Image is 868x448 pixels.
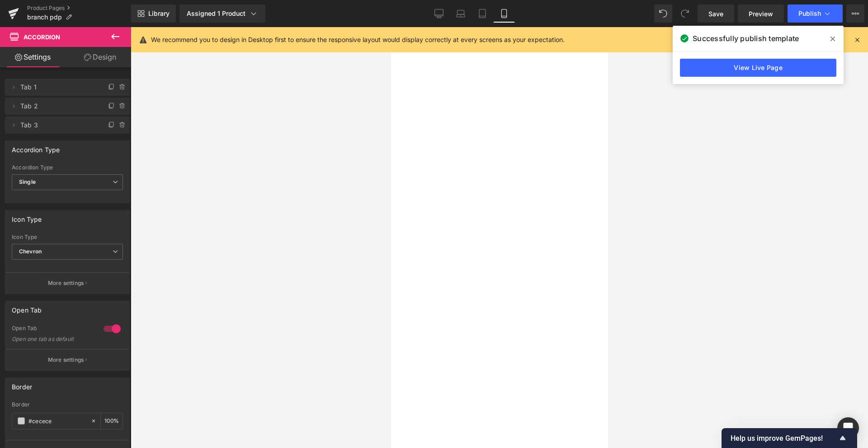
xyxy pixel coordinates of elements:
[48,356,84,364] p: More settings
[131,5,176,23] a: New Library
[693,33,799,44] span: Successfully publish template
[12,301,42,314] div: Open Tab
[846,5,864,23] button: More
[837,417,859,439] div: Open Intercom Messenger
[12,141,60,154] div: Accordion Type
[19,248,42,255] b: Chevron
[738,5,784,23] a: Preview
[472,5,493,23] a: Tablet
[493,5,515,23] a: Mobile
[708,9,723,19] span: Save
[5,272,129,294] button: More settings
[151,35,565,45] p: We recommend you to design in Desktop first to ensure the responsive layout would display correct...
[20,98,96,115] span: Tab 2
[12,234,123,240] div: Icon Type
[27,5,131,12] a: Product Pages
[749,9,773,19] span: Preview
[12,210,42,223] div: Icon Type
[12,336,93,342] div: Open one tab as default
[450,5,472,23] a: Laptop
[798,10,821,17] span: Publish
[680,59,836,77] a: View Live Page
[187,9,258,18] div: Assigned 1 Product
[148,9,170,18] span: Library
[101,413,123,429] div: %
[731,434,837,443] span: Help us improve GemPages!
[428,5,450,23] a: Desktop
[12,325,94,334] div: Open Tab
[12,378,32,391] div: Border
[20,79,96,96] span: Tab 1
[27,14,62,21] span: branch pdp
[12,164,123,171] div: Accordion Type
[24,33,60,41] span: Accordion
[12,401,123,408] div: Border
[48,279,84,287] p: More settings
[788,5,843,23] button: Publish
[20,117,96,134] span: Tab 3
[67,47,133,67] a: Design
[654,5,672,23] button: Undo
[676,5,694,23] button: Redo
[5,349,129,370] button: More settings
[731,433,848,443] button: Show survey - Help us improve GemPages!
[28,416,86,426] input: Color
[19,178,36,185] b: Single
